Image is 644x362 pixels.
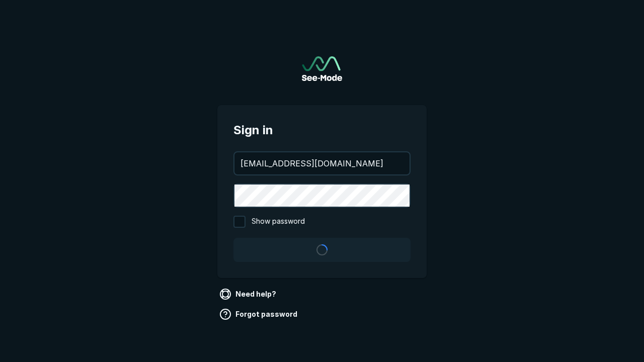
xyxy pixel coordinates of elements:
a: Forgot password [217,306,301,322]
a: Go to sign in [302,56,342,81]
input: your@email.com [234,152,410,174]
span: Sign in [233,121,411,139]
a: Need help? [217,286,280,302]
span: Show password [252,216,305,228]
img: See-Mode Logo [302,56,342,81]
